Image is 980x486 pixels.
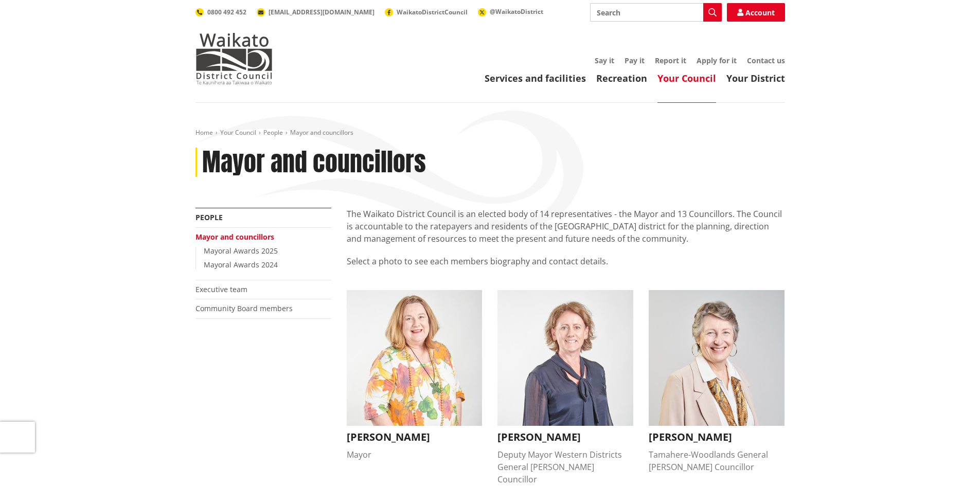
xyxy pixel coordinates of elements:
[202,148,426,177] h1: Mayor and councillors
[625,56,645,65] a: Pay it
[697,56,737,65] a: Apply for it
[290,128,353,137] span: Mayor and councillors
[195,33,273,84] img: Waikato District Council - Te Kaunihera aa Takiwaa o Waikato
[485,72,586,84] a: Services and facilities
[347,290,483,461] button: Jacqui Church [PERSON_NAME] Mayor
[649,290,785,426] img: Crystal Beavis
[347,448,483,461] div: Mayor
[207,8,246,16] span: 0800 492 452
[347,431,483,443] h3: [PERSON_NAME]
[347,255,785,280] p: Select a photo to see each members biography and contact details.
[649,431,785,443] h3: [PERSON_NAME]
[655,56,686,65] a: Report it
[263,128,283,137] a: People
[727,3,785,22] a: Account
[204,246,278,256] a: Mayoral Awards 2025
[497,290,633,485] button: Carolyn Eyre [PERSON_NAME] Deputy Mayor Western Districts General [PERSON_NAME] Councillor
[497,448,633,485] div: Deputy Mayor Western Districts General [PERSON_NAME] Councillor
[497,290,633,426] img: Carolyn Eyre
[195,128,213,137] a: Home
[490,7,543,16] span: @WaikatoDistrict
[257,8,375,16] a: [EMAIL_ADDRESS][DOMAIN_NAME]
[657,72,716,84] a: Your Council
[649,290,785,473] button: Crystal Beavis [PERSON_NAME] Tamahere-Woodlands General [PERSON_NAME] Councillor
[347,290,483,426] img: Jacqui Church
[195,129,785,137] nav: breadcrumb
[195,8,246,16] a: 0800 492 452
[195,303,293,313] a: Community Board members
[195,232,274,242] a: Mayor and councillors
[649,448,785,473] div: Tamahere-Woodlands General [PERSON_NAME] Councillor
[195,284,247,294] a: Executive team
[195,212,223,222] a: People
[220,128,256,137] a: Your Council
[204,260,278,269] a: Mayoral Awards 2024
[590,3,722,22] input: Search input
[497,431,633,443] h3: [PERSON_NAME]
[397,8,468,16] span: WaikatoDistrictCouncil
[478,7,543,16] a: @WaikatoDistrict
[347,208,785,245] p: The Waikato District Council is an elected body of 14 representatives - the Mayor and 13 Councill...
[726,72,785,84] a: Your District
[269,8,375,16] span: [EMAIL_ADDRESS][DOMAIN_NAME]
[747,56,785,65] a: Contact us
[596,72,647,84] a: Recreation
[595,56,614,65] a: Say it
[385,8,468,16] a: WaikatoDistrictCouncil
